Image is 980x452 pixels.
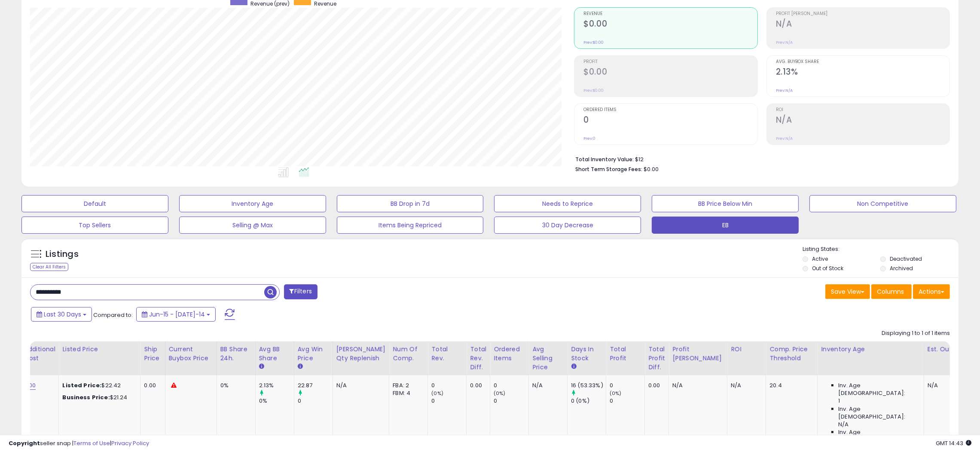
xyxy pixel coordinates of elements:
[776,19,949,30] h2: N/A
[298,363,303,371] small: Avg Win Price.
[769,345,814,363] div: Comp. Price Threshold
[731,382,759,389] div: N/A
[583,40,604,45] small: Prev: $0.00
[575,166,642,173] b: Short Term Storage Fees:
[431,397,466,405] div: 0
[298,345,329,363] div: Avg Win Price
[583,67,757,78] h2: $0.00
[812,265,843,272] label: Out of Stock
[776,12,949,16] span: Profit [PERSON_NAME]
[776,108,949,112] span: ROI
[62,394,134,401] div: $21.24
[583,136,595,141] small: Prev: 0
[62,381,101,389] b: Listed Price:
[575,154,943,164] li: $12
[532,382,561,389] div: N/A
[672,382,720,389] div: N/A
[610,345,641,363] div: Total Profit
[298,382,333,389] div: 22.87
[259,363,264,371] small: Avg BB Share.
[731,345,762,354] div: ROI
[259,345,290,363] div: Avg BB Share
[652,195,799,212] button: BB Price Below Min
[21,217,168,234] button: Top Sellers
[571,382,606,389] div: 16 (53.33%)
[571,397,606,405] div: 0 (0%)
[73,439,110,447] a: Terms of Use
[776,115,949,127] h2: N/A
[672,345,724,363] div: Profit [PERSON_NAME]
[393,389,421,397] div: FBM: 4
[46,248,79,260] h5: Listings
[871,284,912,299] button: Columns
[776,60,949,64] span: Avg. Buybox Share
[812,255,828,262] label: Active
[179,195,326,212] button: Inventory Age
[583,88,604,93] small: Prev: $0.00
[494,390,506,397] small: (0%)
[298,397,333,405] div: 0
[21,195,168,212] button: Default
[610,397,644,405] div: 0
[575,156,634,163] b: Total Inventory Value:
[136,307,216,322] button: Jun-15 - [DATE]-14
[494,382,528,389] div: 0
[652,217,799,234] button: EB
[809,195,956,212] button: Non Competitive
[9,440,149,448] div: seller snap | |
[284,284,318,299] button: Filters
[877,287,904,296] span: Columns
[337,217,484,234] button: Items Being Repriced
[776,136,793,141] small: Prev: N/A
[431,345,463,363] div: Total Rev.
[532,345,564,372] div: Avg Selling Price
[393,345,424,363] div: Num of Comp.
[93,311,133,319] span: Compared to:
[336,345,386,363] div: [PERSON_NAME] Qty Replenish
[62,345,137,354] div: Listed Price
[30,263,68,271] div: Clear All Filters
[111,439,149,447] a: Privacy Policy
[913,284,950,299] button: Actions
[336,382,383,389] div: N/A
[431,390,443,397] small: (0%)
[470,382,483,389] div: 0.00
[583,108,757,112] span: Ordered Items
[838,421,849,428] span: N/A
[571,363,576,371] small: Days In Stock.
[470,345,486,372] div: Total Rev. Diff.
[571,345,602,363] div: Days In Stock
[494,345,525,363] div: Ordered Items
[333,341,389,375] th: Please note that this number is a calculation based on your required days of coverage and your ve...
[337,195,484,212] button: BB Drop in 7d
[583,115,757,127] h2: 0
[644,165,659,173] span: $0.00
[169,345,213,363] div: Current Buybox Price
[44,310,81,319] span: Last 30 Days
[890,265,913,272] label: Archived
[62,382,134,389] div: $22.42
[62,393,110,401] b: Business Price:
[220,382,249,389] div: 0%
[776,88,793,93] small: Prev: N/A
[179,217,326,234] button: Selling @ Max
[838,382,917,397] span: Inv. Age [DEMOGRAPHIC_DATA]:
[610,390,622,397] small: (0%)
[24,381,36,390] a: 0.00
[648,382,662,389] div: 0.00
[393,382,421,389] div: FBA: 2
[882,329,950,337] div: Displaying 1 to 1 of 1 items
[494,195,641,212] button: Needs to Reprice
[838,405,917,421] span: Inv. Age [DEMOGRAPHIC_DATA]:
[821,345,920,354] div: Inventory Age
[9,439,40,447] strong: Copyright
[583,60,757,64] span: Profit
[803,245,959,253] p: Listing States:
[583,19,757,30] h2: $0.00
[648,345,665,372] div: Total Profit Diff.
[838,397,840,405] span: 1
[220,345,252,363] div: BB Share 24h.
[259,382,294,389] div: 2.13%
[890,255,922,262] label: Deactivated
[144,382,158,389] div: 0.00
